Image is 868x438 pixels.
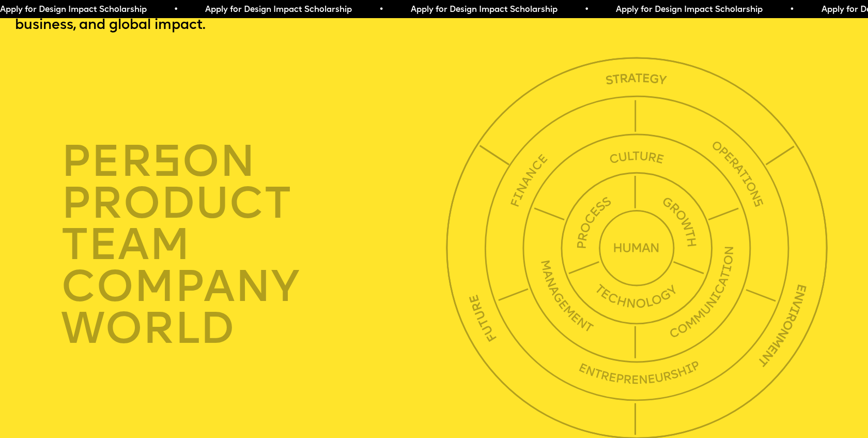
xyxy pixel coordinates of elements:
[537,6,542,14] span: •
[61,183,452,224] div: product
[61,308,452,350] div: world
[61,266,452,308] div: company
[61,141,452,183] div: per on
[61,224,452,266] div: TEAM
[742,6,747,14] span: •
[127,6,131,14] span: •
[152,142,182,187] span: s
[332,6,336,14] span: •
